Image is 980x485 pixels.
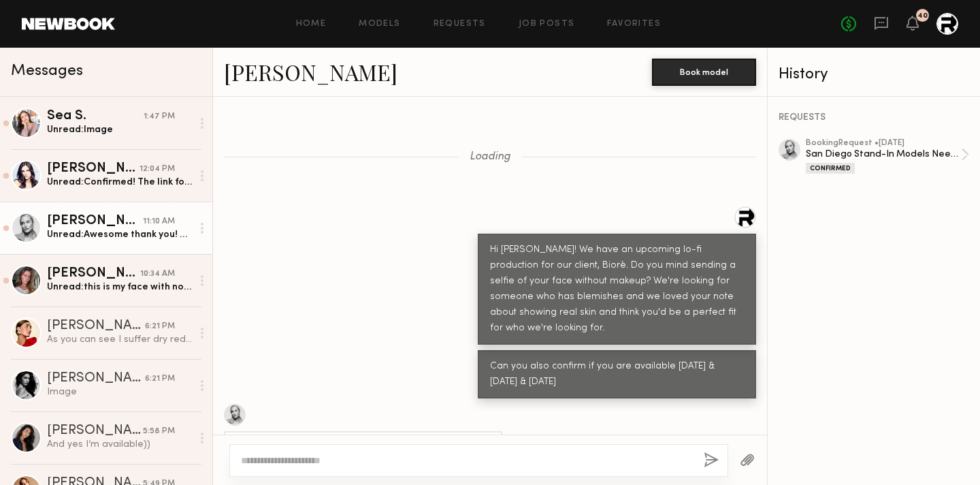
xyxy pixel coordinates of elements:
div: 11:10 AM [143,215,175,228]
div: [PERSON_NAME] [47,372,145,386]
a: Favorites [607,20,661,29]
div: REQUESTS [779,113,969,123]
div: 12:04 PM [140,163,175,176]
div: 6:21 PM [145,320,175,333]
span: Messages [11,63,83,79]
div: Can you also confirm if you are available [DATE] & [DATE] & [DATE] [490,359,744,390]
div: [PERSON_NAME] [47,162,140,176]
div: 6:21 PM [145,373,175,386]
div: [PERSON_NAME] [47,424,143,438]
div: And yes I’m available)) [47,438,192,451]
div: 5:58 PM [143,425,175,438]
button: Book model [652,59,756,86]
div: [PERSON_NAME] [47,267,140,281]
div: booking Request • [DATE] [806,139,961,148]
div: San Diego Stand-In Models Needed (10/16) [806,148,961,161]
div: [PERSON_NAME] [47,319,145,333]
div: 10:34 AM [140,268,175,281]
div: As you can see I suffer dry red blemishes around my nose and lower chin. Please let me know if yo... [47,333,192,346]
a: Book model [652,65,756,77]
a: bookingRequest •[DATE]San Diego Stand-In Models Needed (10/16)Confirmed [806,139,969,174]
div: Unread: this is my face with no makeup on [47,281,192,294]
a: Job Posts [519,20,575,29]
div: Hi [PERSON_NAME]! We have an upcoming lo-fi production for our client, Biorè. Do you mind sending... [490,242,744,337]
div: Sea S. [47,110,144,123]
div: Confirmed [806,163,855,174]
div: Unread: Awesome thank you! ☺️ it’s not allowing to click on the link in the sheet [47,228,192,241]
div: [PERSON_NAME] [47,215,143,228]
div: Unread: Confirmed! The link for the lunch order is not working. Could you let me know where food ... [47,176,192,189]
a: Requests [434,20,486,29]
div: 1:47 PM [144,110,175,123]
a: [PERSON_NAME] [224,57,397,87]
div: Image [47,386,192,398]
div: History [779,67,969,82]
div: 40 [917,12,928,20]
a: Home [296,20,327,29]
div: Unread: Image [47,123,192,136]
a: Models [359,20,400,29]
span: Loading [470,151,510,163]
